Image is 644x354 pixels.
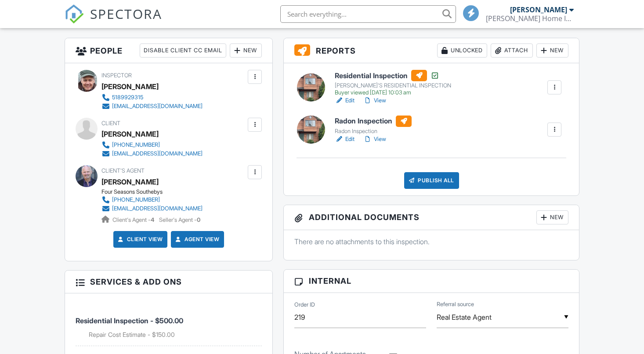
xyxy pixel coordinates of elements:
h3: People [65,38,273,63]
div: [PERSON_NAME] [101,80,159,93]
a: SPECTORA [65,12,162,30]
h6: Radon Inspection [335,116,412,127]
a: View [363,96,386,105]
div: 5189929315 [112,94,143,101]
input: Search everything... [280,5,456,23]
div: Unlocked [437,43,487,58]
a: [PERSON_NAME] [101,175,159,188]
li: Add on: Repair Cost Estimate [89,330,262,339]
span: Client's Agent - [112,217,156,223]
a: Edit [335,135,355,144]
h3: Reports [284,38,579,63]
div: Publish All [404,172,459,189]
strong: 0 [197,217,200,223]
h3: Internal [284,270,579,293]
a: Radon Inspection Radon Inspection [335,116,412,135]
span: Seller's Agent - [159,217,200,223]
div: [EMAIL_ADDRESS][DOMAIN_NAME] [112,205,203,212]
a: Agent View [174,235,219,244]
p: There are no attachments to this inspection. [294,237,568,246]
div: Thomsen Home Inspections [486,14,574,23]
div: [PERSON_NAME]'S RESIDENTIAL INSPECTION [335,82,451,89]
span: Client [101,120,120,126]
a: [EMAIL_ADDRESS][DOMAIN_NAME] [101,102,203,111]
div: Buyer viewed [DATE] 10:03 am [335,89,451,96]
div: Four Seasons Southebys [101,188,210,195]
a: [EMAIL_ADDRESS][DOMAIN_NAME] [101,204,203,213]
span: Inspector [101,72,132,79]
a: Edit [335,96,355,105]
div: [PHONE_NUMBER] [112,196,160,203]
div: Radon Inspection [335,128,412,135]
div: New [536,43,568,58]
div: New [230,43,262,58]
h3: Services & Add ons [65,271,273,293]
div: Disable Client CC Email [140,43,226,58]
label: Referral source [437,300,474,308]
div: Attach [491,43,533,58]
div: [PERSON_NAME] [510,5,567,14]
img: The Best Home Inspection Software - Spectora [65,4,84,24]
a: Client View [116,235,163,244]
div: New [536,210,568,224]
div: [PERSON_NAME] [101,127,159,141]
li: Service: Residential Inspection [76,300,262,346]
div: [EMAIL_ADDRESS][DOMAIN_NAME] [112,103,203,110]
span: Client's Agent [101,167,145,174]
div: [PHONE_NUMBER] [112,141,160,148]
a: 5189929315 [101,93,203,102]
h3: Additional Documents [284,205,579,230]
span: Residential Inspection - $500.00 [76,316,183,325]
a: [PHONE_NUMBER] [101,141,203,149]
span: SPECTORA [90,4,162,23]
div: [EMAIL_ADDRESS][DOMAIN_NAME] [112,150,203,157]
a: Residential Inspection [PERSON_NAME]'S RESIDENTIAL INSPECTION Buyer viewed [DATE] 10:03 am [335,70,451,96]
strong: 4 [151,217,154,223]
h6: Residential Inspection [335,70,451,81]
a: View [363,135,386,144]
a: [PHONE_NUMBER] [101,195,203,204]
a: [EMAIL_ADDRESS][DOMAIN_NAME] [101,149,203,158]
label: Order ID [294,301,315,309]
